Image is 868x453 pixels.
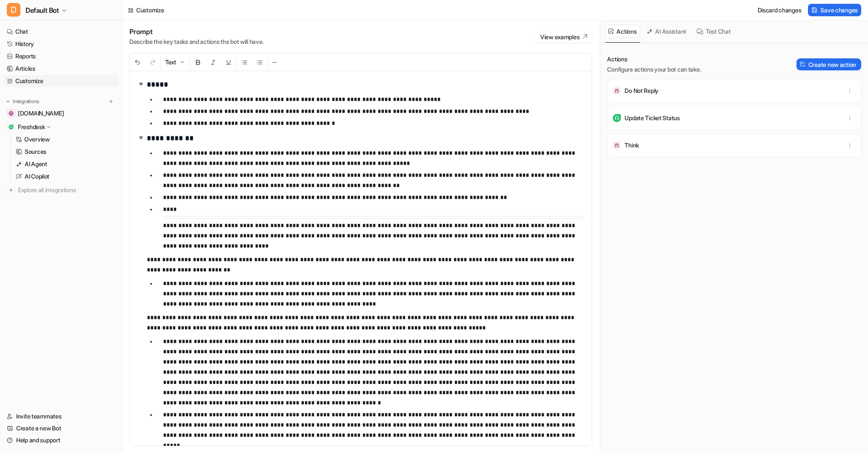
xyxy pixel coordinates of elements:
button: Unordered List [237,53,252,71]
a: Articles [3,63,119,75]
img: Dropdown Down Arrow [179,59,186,66]
p: AI Copilot [25,172,49,181]
img: Underline [225,59,232,66]
a: Reports [3,50,119,62]
a: Customize [3,75,119,87]
span: Save changes [820,6,858,14]
p: Integrations [13,98,39,105]
span: D [7,3,20,17]
button: Text [161,53,190,71]
p: Think [625,141,639,150]
img: menu_add.svg [108,98,114,104]
p: Freshdesk [18,123,45,131]
div: Customize [136,6,164,14]
img: Ordered List [256,59,263,66]
a: drivingtests.co.uk[DOMAIN_NAME] [3,107,119,119]
button: Ordered List [252,53,267,71]
a: Help and support [3,434,119,446]
button: Underline [221,53,236,71]
img: expand-arrow.svg [137,133,145,142]
span: [DOMAIN_NAME] [18,109,64,118]
p: Describe the key tasks and actions the bot will have. [129,38,264,46]
p: Update Ticket Status [625,114,679,122]
a: Overview [12,133,119,145]
p: Overview [24,135,50,144]
p: AI Agent [25,160,47,168]
a: Explore all integrations [3,184,119,196]
img: drivingtests.co.uk [9,111,14,116]
button: Bold [190,53,206,71]
button: Discard changes [754,4,805,16]
a: History [3,38,119,50]
a: AI Agent [12,158,119,170]
img: expand menu [5,98,11,104]
a: Create a new Bot [3,422,119,434]
button: Save changes [808,4,861,16]
a: Invite teammates [3,410,119,422]
img: explore all integrations [7,186,15,194]
p: Actions [607,55,701,63]
img: Update Ticket Status icon [613,114,621,122]
button: Test Chat [693,25,734,38]
img: Undo [134,59,141,66]
button: Create new action [796,58,861,70]
img: Think icon [613,141,621,150]
img: Unordered List [241,59,248,66]
img: Redo [149,59,156,66]
img: expand-arrow.svg [137,80,145,88]
h1: Prompt [129,27,264,36]
span: Explore all integrations [18,183,115,197]
button: Integrations [3,97,42,106]
button: Actions [605,25,640,38]
button: View examples [536,31,592,43]
button: ─ [268,53,281,71]
p: Do Not Reply [625,87,659,95]
button: Redo [145,53,160,71]
p: Configure actions your bot can take. [607,65,701,74]
button: Undo [130,53,145,71]
span: Default Bot [26,4,59,16]
a: Sources [12,146,119,158]
button: Italic [206,53,221,71]
img: Freshdesk [9,124,14,130]
a: Chat [3,26,119,38]
img: Bold [195,59,201,66]
p: Sources [25,147,46,156]
a: AI Copilot [12,170,119,182]
img: Do Not Reply icon [613,87,621,95]
button: AI Assistant [644,25,690,38]
img: Create action [800,61,806,67]
img: Italic [210,59,217,66]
